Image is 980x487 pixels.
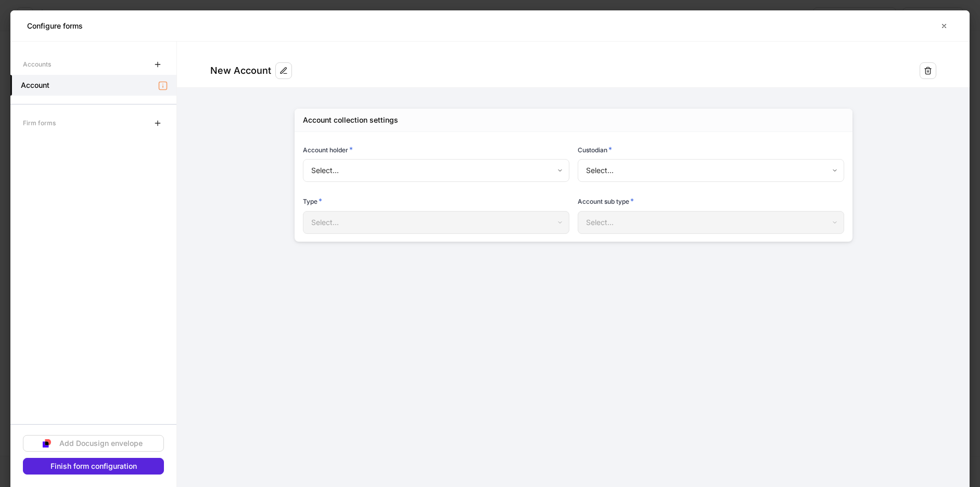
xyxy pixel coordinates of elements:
[578,196,634,206] h6: Account sub type
[578,211,844,234] div: Select...
[21,80,49,90] h5: Account
[578,159,844,182] div: Select...
[27,21,83,31] h5: Configure forms
[303,159,569,182] div: Select...
[50,463,137,470] div: Finish form configuration
[303,196,322,206] h6: Type
[578,144,612,155] h6: Custodian
[23,458,164,475] button: Finish form configuration
[10,75,176,96] a: Account
[303,144,353,155] h6: Account holder
[23,114,56,132] div: Firm forms
[210,64,271,77] div: New Account
[303,211,569,234] div: Select...
[303,115,398,125] div: Account collection settings
[23,55,51,73] div: Accounts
